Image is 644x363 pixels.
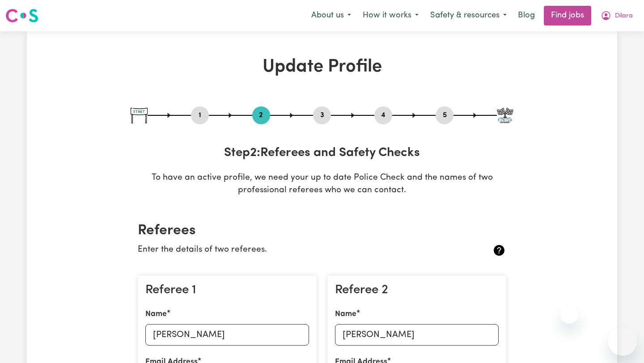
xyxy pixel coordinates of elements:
[5,5,38,26] a: Careseekers logo
[560,306,578,324] iframe: Close message
[595,6,639,25] button: My Account
[513,6,540,25] a: Blog
[335,283,499,298] h3: Referee 2
[615,11,633,21] span: Dilara
[544,6,591,25] a: Find jobs
[374,110,392,121] button: Go to step 4
[357,6,424,25] button: How it works
[313,110,331,121] button: Go to step 3
[138,222,506,239] h2: Referees
[131,172,513,198] p: To have an active profile, we need your up to date Police Check and the names of two professional...
[131,56,513,78] h1: Update Profile
[305,6,357,25] button: About us
[138,244,445,257] p: Enter the details of two referees.
[145,308,167,320] label: Name
[191,110,209,121] button: Go to step 1
[424,6,513,25] button: Safety & resources
[335,308,356,320] label: Name
[436,110,453,121] button: Go to step 5
[252,110,270,121] button: Go to step 2
[608,327,637,356] iframe: Button to launch messaging window
[145,283,309,298] h3: Referee 1
[5,8,38,24] img: Careseekers logo
[131,146,513,161] h3: Step 2 : Referees and Safety Checks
